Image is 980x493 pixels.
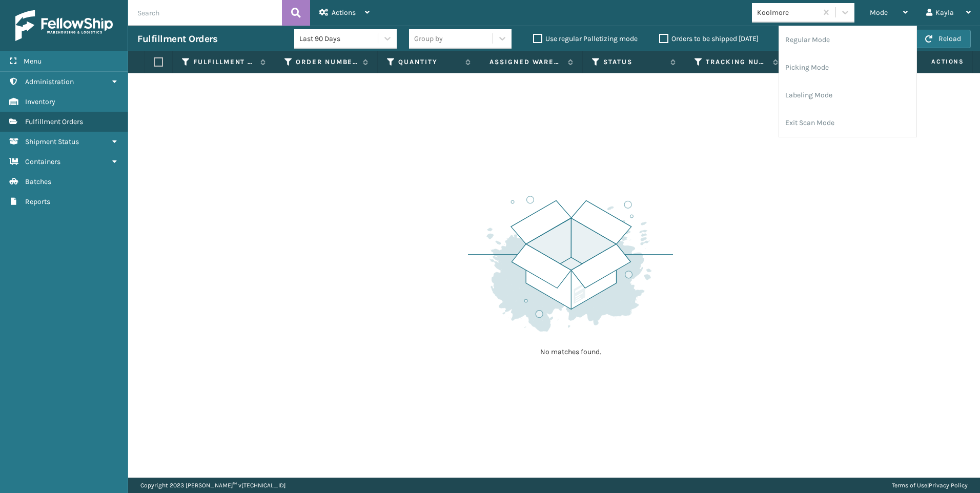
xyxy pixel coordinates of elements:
[892,482,927,489] a: Terms of Use
[15,10,113,41] img: logo
[25,137,79,146] span: Shipment Status
[414,33,443,44] div: Group by
[25,177,51,186] span: Batches
[398,57,460,67] label: Quantity
[137,33,217,45] h3: Fulfillment Orders
[706,57,768,67] label: Tracking Number
[25,77,74,86] span: Administration
[870,8,888,17] span: Mode
[25,157,60,166] span: Containers
[892,478,968,493] div: |
[779,81,916,109] li: Labeling Mode
[193,57,255,67] label: Fulfillment Order Id
[603,57,665,67] label: Status
[659,34,759,43] label: Orders to be shipped [DATE]
[779,26,916,54] li: Regular Mode
[24,57,42,66] span: Menu
[299,33,379,44] div: Last 90 Days
[489,57,563,67] label: Assigned Warehouse
[779,54,916,81] li: Picking Mode
[779,109,916,137] li: Exit Scan Mode
[332,8,356,17] span: Actions
[296,57,358,67] label: Order Number
[899,53,970,70] span: Actions
[533,34,638,43] label: Use regular Palletizing mode
[915,30,971,48] button: Reload
[25,117,83,126] span: Fulfillment Orders
[929,482,968,489] a: Privacy Policy
[757,7,818,18] div: Koolmore
[25,97,55,106] span: Inventory
[140,478,285,493] p: Copyright 2023 [PERSON_NAME]™ v [TECHNICAL_ID]
[25,197,50,206] span: Reports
